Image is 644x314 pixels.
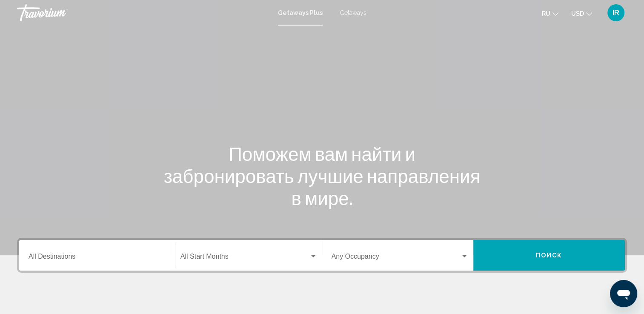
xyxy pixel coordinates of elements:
a: Getaways Plus [278,9,323,16]
button: User Menu [605,4,627,22]
span: IR [613,9,619,17]
span: ru [542,10,550,17]
button: Change currency [571,7,592,20]
div: Search widget [19,240,625,271]
a: Getaways [340,9,366,16]
h1: Поможем вам найти и забронировать лучшие направления в мире. [163,143,482,209]
span: USD [571,10,584,17]
iframe: Кнопка запуска окна обмена сообщениями [610,280,637,307]
button: Поиск [473,240,625,271]
span: Поиск [536,252,563,259]
button: Change language [542,7,558,20]
a: Travorium [17,4,269,21]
